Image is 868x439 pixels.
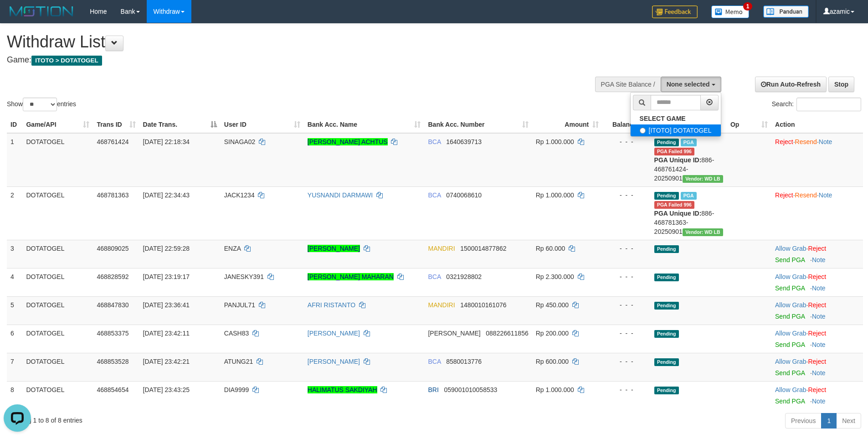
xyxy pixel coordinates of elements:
[22,381,93,409] td: DOTATOGEL
[681,139,697,146] span: Marked by azaksrdota
[772,98,861,111] label: Search:
[683,175,723,183] span: Vendor URL: https://dashboard.q2checkout.com/secure
[22,325,93,353] td: DOTATOGEL
[486,330,528,337] span: Copy 088226611856 to clipboard
[812,341,826,348] a: Note
[224,245,241,252] span: ENZA
[97,386,128,393] span: 468854654
[428,273,441,280] span: BCA
[771,133,863,187] td: · ·
[775,330,806,337] a: Allow Grab
[812,256,826,263] a: Note
[22,116,93,133] th: Game/API: activate to sort column ascending
[446,358,482,365] span: Copy 8580013776 to clipboard
[143,273,190,280] span: [DATE] 23:19:17
[224,273,264,280] span: JANESKY391
[536,191,574,199] span: Rp 1.000.000
[536,301,569,309] span: Rp 450.000
[808,301,826,309] a: Reject
[808,245,826,252] a: Reject
[7,353,22,381] td: 7
[711,5,750,18] img: Button%20Memo.svg
[654,201,695,209] span: PGA Error
[428,191,441,199] span: BCA
[812,313,826,320] a: Note
[428,330,480,337] span: [PERSON_NAME]
[308,138,388,145] a: [PERSON_NAME] ACHTUS
[536,138,574,145] span: Rp 1.000.000
[22,186,93,240] td: DOTATOGEL
[97,301,128,309] span: 468847830
[143,330,190,337] span: [DATE] 23:42:11
[97,245,128,252] span: 468809025
[143,191,190,199] span: [DATE] 22:34:43
[97,191,128,199] span: 468781363
[771,381,863,409] td: ·
[785,413,822,429] a: Previous
[536,330,569,337] span: Rp 200.000
[93,116,139,133] th: Trans ID: activate to sort column ascending
[812,398,826,405] a: Note
[775,138,793,145] a: Reject
[97,273,128,280] span: 468828592
[775,386,806,393] a: Allow Grab
[428,386,438,393] span: BRI
[224,358,253,365] span: ATUNG21
[763,5,809,18] img: panduan.png
[224,386,249,393] span: DIA9999
[819,191,832,199] a: Note
[97,358,128,365] span: 468853528
[808,273,826,280] a: Reject
[4,4,31,31] button: Open LiveChat chat widget
[224,330,249,337] span: CASH83
[22,268,93,296] td: DOTATOGEL
[775,386,808,393] span: ·
[808,386,826,393] a: Reject
[775,284,805,292] a: Send PGA
[640,128,646,134] input: [ITOTO] DOTATOGEL
[654,210,702,217] b: PGA Unique ID:
[308,245,360,252] a: [PERSON_NAME]
[7,5,76,18] img: MOTION_logo.png
[139,116,221,133] th: Date Trans.: activate to sort column descending
[775,245,808,252] span: ·
[775,273,808,280] span: ·
[22,353,93,381] td: DOTATOGEL
[654,192,679,200] span: Pending
[821,413,837,429] a: 1
[7,412,355,425] div: Showing 1 to 8 of 8 entries
[775,313,805,320] a: Send PGA
[606,137,647,146] div: - - -
[424,116,532,133] th: Bank Acc. Number: activate to sort column ascending
[460,301,506,309] span: Copy 1480010161076 to clipboard
[7,268,22,296] td: 4
[667,81,710,88] span: None selected
[7,381,22,409] td: 8
[796,98,861,111] input: Search:
[22,133,93,187] td: DOTATOGEL
[651,186,727,240] td: 886-468781363-20250901
[775,358,806,365] a: Allow Grab
[836,413,861,429] a: Next
[606,191,647,200] div: - - -
[775,256,805,263] a: Send PGA
[606,357,647,366] div: - - -
[775,358,808,365] span: ·
[652,5,698,18] img: Feedback.jpg
[775,301,806,309] a: Allow Grab
[536,386,574,393] span: Rp 1.000.000
[631,124,721,136] label: [ITOTO] DOTATOGEL
[771,353,863,381] td: ·
[224,191,255,199] span: JACK1234
[308,330,360,337] a: [PERSON_NAME]
[143,386,190,393] span: [DATE] 23:43:25
[819,138,832,145] a: Note
[428,245,455,252] span: MANDIRI
[771,116,863,133] th: Action
[143,301,190,309] span: [DATE] 23:36:41
[304,116,425,133] th: Bank Acc. Name: activate to sort column ascending
[446,191,482,199] span: Copy 0740068610 to clipboard
[308,273,394,280] a: [PERSON_NAME] MAHARAN
[22,296,93,325] td: DOTATOGEL
[654,387,679,394] span: Pending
